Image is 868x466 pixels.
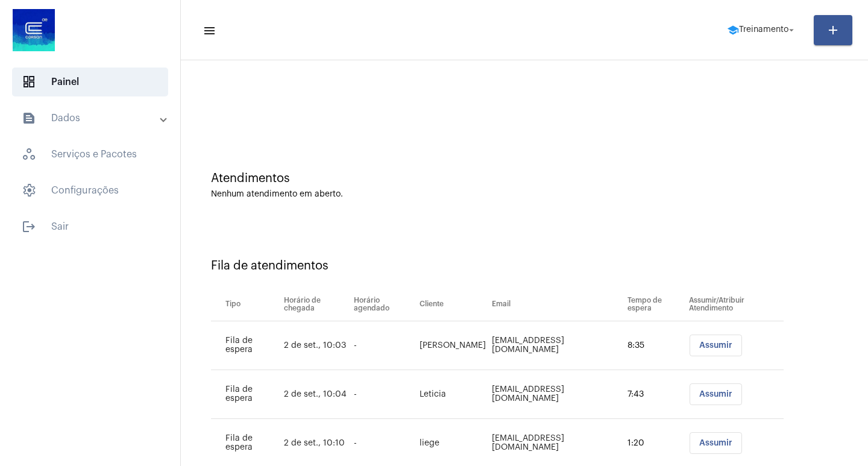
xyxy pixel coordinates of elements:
th: Horário agendado [351,288,417,321]
mat-icon: sidenav icon [203,24,215,38]
img: d4669ae0-8c07-2337-4f67-34b0df7f5ae4.jpeg [10,6,58,54]
span: Assumir [699,341,732,350]
span: Sair [12,212,168,241]
mat-chip-list: selection [689,335,784,356]
span: Painel [12,68,168,96]
th: Horário de chegada [281,288,351,321]
mat-chip-list: selection [689,432,784,454]
td: Fila de espera [211,321,281,370]
span: Assumir [699,390,732,398]
th: Email [489,288,624,321]
button: Assumir [690,432,742,454]
mat-icon: sidenav icon [22,111,36,125]
mat-icon: arrow_drop_down [786,25,797,36]
div: Nenhum atendimento em aberto. [211,190,838,199]
span: sidenav icon [22,183,36,198]
button: Assumir [690,383,742,405]
td: Leticia [417,370,489,419]
button: Treinamento [720,18,804,42]
mat-chip-list: selection [689,383,784,405]
td: 2 de set., 10:03 [281,321,351,370]
span: Treinamento [739,26,788,34]
span: sidenav icon [22,75,36,89]
th: Assumir/Atribuir Atendimento [686,288,784,321]
span: Serviços e Pacotes [12,140,168,169]
mat-expansion-panel-header: sidenav iconDados [7,104,180,133]
button: Assumir [690,335,742,356]
td: [PERSON_NAME] [417,321,489,370]
mat-icon: sidenav icon [22,219,36,234]
td: - [351,321,417,370]
td: - [351,370,417,419]
mat-icon: add [826,23,840,37]
span: sidenav icon [22,147,36,162]
th: Tipo [211,288,281,321]
span: Assumir [699,439,732,447]
span: Configurações [12,176,168,205]
th: Cliente [417,288,489,321]
th: Tempo de espera [624,288,686,321]
mat-icon: school [727,24,739,36]
mat-panel-title: Dados [22,111,161,125]
td: [EMAIL_ADDRESS][DOMAIN_NAME] [489,321,624,370]
td: 8:35 [624,321,686,370]
div: Fila de atendimentos [211,259,838,272]
td: 7:43 [624,370,686,419]
div: Atendimentos [211,172,838,185]
td: [EMAIL_ADDRESS][DOMAIN_NAME] [489,370,624,419]
td: 2 de set., 10:04 [281,370,351,419]
td: Fila de espera [211,370,281,419]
